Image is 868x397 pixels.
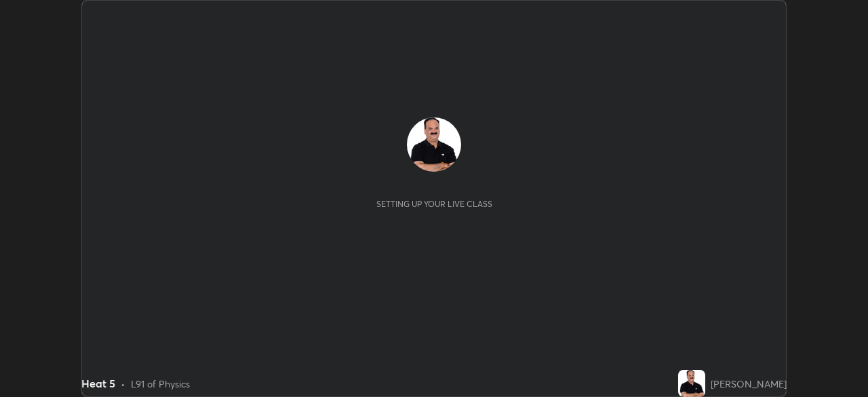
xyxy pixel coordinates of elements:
div: Heat 5 [81,375,115,392]
img: 605ba8bc909545269ef7945e2730f7c4.jpg [407,117,461,172]
div: Setting up your live class [376,199,492,209]
img: 605ba8bc909545269ef7945e2730f7c4.jpg [678,370,705,397]
div: • [121,377,125,391]
div: [PERSON_NAME] [711,377,787,391]
div: L91 of Physics [131,377,190,391]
